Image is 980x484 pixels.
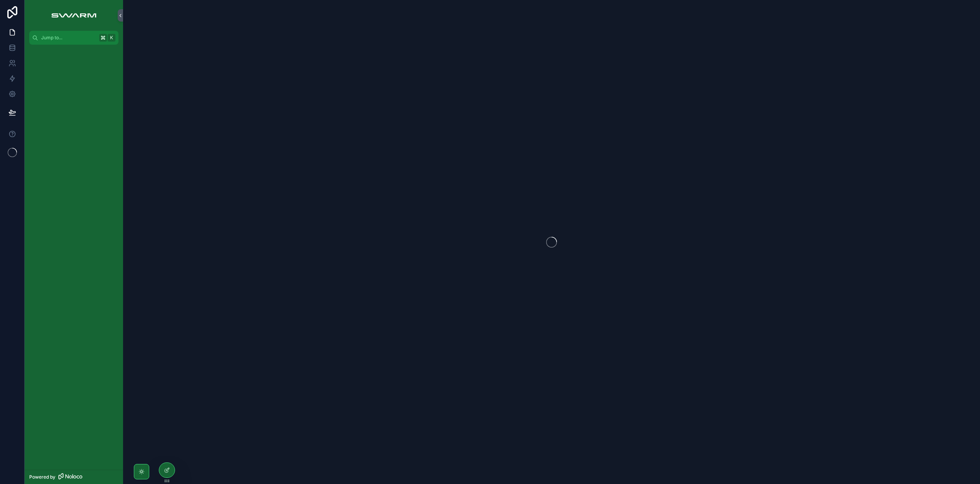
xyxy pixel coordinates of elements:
[25,45,123,59] div: scrollable content
[29,474,55,480] span: Powered by
[108,35,115,41] span: K
[29,31,118,45] button: Jump to...K
[41,35,96,41] span: Jump to...
[47,9,100,22] img: App logo
[25,470,123,484] a: Powered by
